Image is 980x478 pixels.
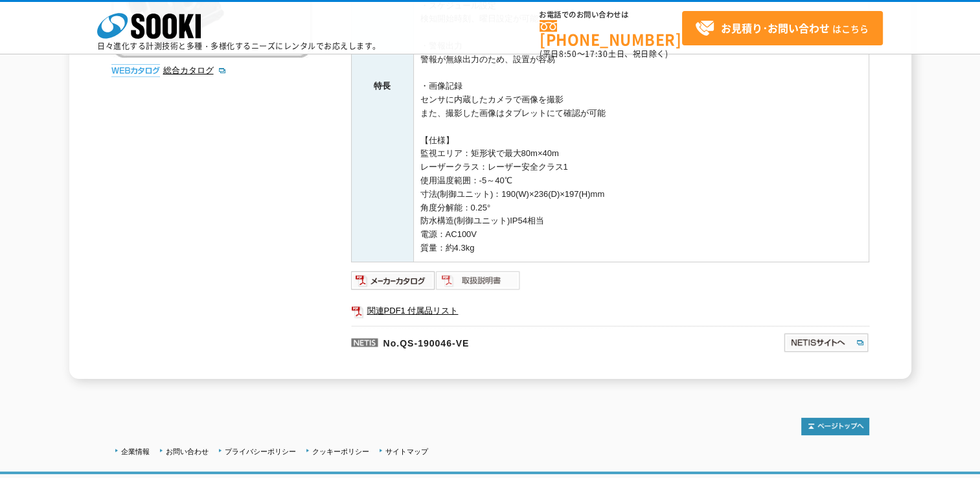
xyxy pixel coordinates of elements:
a: メーカーカタログ [351,279,436,288]
a: 関連PDF1 付属品リスト [351,302,869,319]
img: トップページへ [801,418,869,435]
a: 取扱説明書 [436,279,521,288]
img: webカタログ [111,64,160,77]
a: [PHONE_NUMBER] [540,20,682,47]
a: 企業情報 [121,448,150,455]
p: No.QS-190046-VE [351,326,658,357]
img: NETISサイトへ [783,332,869,353]
a: 総合カタログ [163,65,227,75]
a: プライバシーポリシー [225,448,296,455]
strong: お見積り･お問い合わせ [721,20,830,36]
span: 8:50 [559,48,577,60]
img: 取扱説明書 [436,270,521,291]
a: お見積り･お問い合わせはこちら [682,11,883,45]
span: お電話でのお問い合わせは [540,11,682,19]
img: メーカーカタログ [351,270,436,291]
p: 日々進化する計測技術と多種・多様化するニーズにレンタルでお応えします。 [97,42,381,50]
a: サイトマップ [385,448,428,455]
a: クッキーポリシー [312,448,369,455]
span: (平日 ～ 土日、祝日除く) [540,48,668,60]
span: 17:30 [585,48,608,60]
span: はこちら [695,19,869,38]
a: お問い合わせ [166,448,209,455]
